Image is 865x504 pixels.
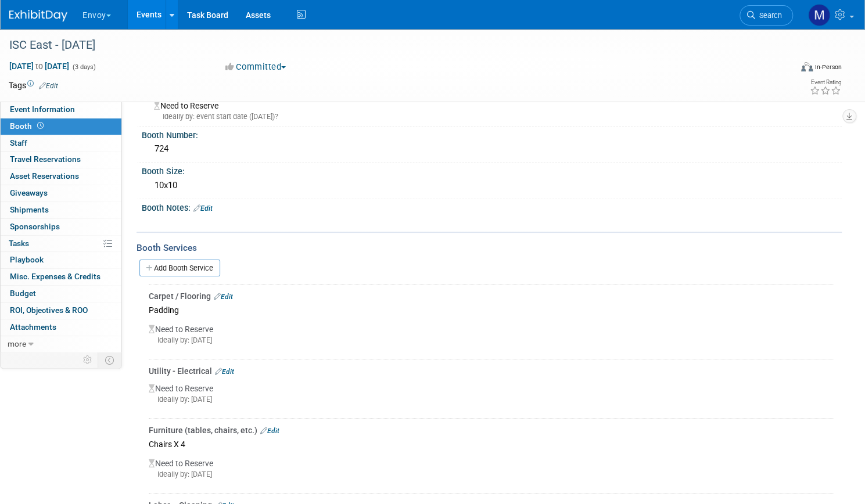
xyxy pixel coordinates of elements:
span: Event Information [10,105,75,114]
div: Event Rating [810,80,841,85]
a: Edit [193,204,213,213]
a: Giveaways [1,185,121,201]
div: Need to Reserve [149,452,833,489]
div: Booth Number: [142,127,842,141]
div: 724 [150,140,833,158]
span: Asset Reservations [10,171,79,181]
div: Chairs X 4 [149,436,833,452]
span: [DATE] [DATE] [9,61,70,71]
a: Tasks [1,236,121,252]
span: Booth [10,121,46,131]
a: Booth [1,118,121,135]
span: ROI, Objectives & ROO [10,305,88,315]
div: Need to Reserve [149,318,833,355]
span: Travel Reservations [10,154,81,164]
a: more [1,336,121,352]
a: Edit [260,427,279,435]
a: Budget [1,286,121,302]
div: Padding [149,302,833,318]
img: ExhibitDay [9,10,67,21]
a: Asset Reservations [1,168,121,185]
div: Ideally by: [DATE] [149,469,833,480]
a: Travel Reservations [1,152,121,168]
div: Booth Services [137,242,842,254]
div: 10x10 [150,177,833,195]
td: Personalize Event Tab Strip [78,352,98,368]
div: Event Format [717,60,842,78]
a: Edit [214,293,233,301]
span: Budget [10,289,36,298]
span: Attachments [10,322,56,332]
a: ROI, Objectives & ROO [1,303,121,319]
img: Format-Inperson.png [801,62,813,71]
button: Committed [221,61,290,73]
span: Staff [10,138,27,147]
a: Event Information [1,102,121,118]
td: Toggle Event Tabs [98,352,122,368]
div: Furniture (tables, chairs, etc.) [149,424,833,436]
a: Edit [215,368,234,376]
span: to [34,62,45,71]
span: more [8,339,26,348]
img: Matt h [808,4,830,26]
span: Giveaways [10,188,48,197]
span: Playbook [10,255,44,264]
span: (3 days) [71,63,96,71]
a: Add Booth Service [139,260,220,276]
div: Need to Reserve [149,377,833,414]
span: Search [755,11,782,20]
div: In-Person [814,63,842,71]
span: Booth not reserved yet [35,121,46,130]
a: Staff [1,135,121,152]
div: Ideally by: [DATE] [149,394,833,405]
a: Search [740,5,793,26]
span: Sponsorships [10,222,60,231]
a: Edit [39,82,58,90]
div: Ideally by: [DATE] [149,335,833,345]
span: Misc. Expenses & Credits [10,272,101,281]
a: Sponsorships [1,219,121,235]
a: Playbook [1,252,121,268]
a: Misc. Expenses & Credits [1,269,121,285]
span: Tasks [9,239,29,248]
div: Utility - Electrical [149,365,833,377]
a: Shipments [1,202,121,218]
div: Booth Size: [142,163,842,177]
td: Tags [9,80,58,91]
div: Booth Notes: [142,199,842,214]
div: Need to Reserve [150,97,833,122]
span: Shipments [10,205,49,214]
div: ISC East - [DATE] [5,35,771,56]
div: Carpet / Flooring [149,290,833,302]
a: Attachments [1,319,121,336]
div: Ideally by: event start date ([DATE])? [154,111,833,122]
